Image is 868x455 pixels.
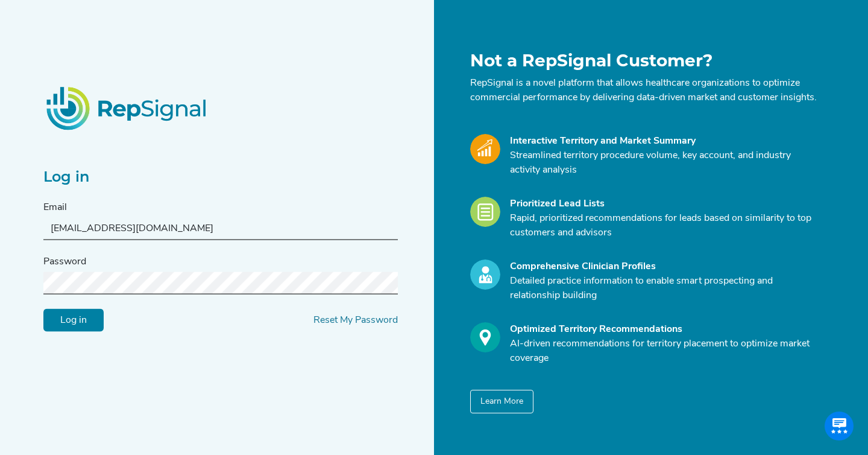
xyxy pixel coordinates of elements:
img: Market_Icon.a700a4ad.svg [470,134,500,164]
div: Optimized Territory Recommendations [510,322,817,337]
div: Interactive Territory and Market Summary [510,134,817,148]
h2: Log in [43,168,398,186]
div: Prioritized Lead Lists [510,197,817,211]
p: Rapid, prioritized recommendations for leads based on similarity to top customers and advisors [510,211,817,240]
img: Profile_Icon.739e2aba.svg [470,259,500,290]
input: Log in [43,309,104,332]
p: RepSignal is a novel platform that allows healthcare organizations to optimize commercial perform... [470,76,817,105]
p: Streamlined territory procedure volume, key account, and industry activity analysis [510,148,817,177]
label: Password [43,255,86,269]
h1: Not a RepSignal Customer? [470,51,817,71]
img: Leads_Icon.28e8c528.svg [470,197,500,227]
button: Learn More [470,390,533,413]
img: RepSignalLogo.20539ed3.png [31,72,223,144]
div: Comprehensive Clinician Profiles [510,259,817,274]
p: Detailed practice information to enable smart prospecting and relationship building [510,274,817,303]
label: Email [43,200,67,215]
p: AI-driven recommendations for territory placement to optimize market coverage [510,337,817,366]
img: Optimize_Icon.261f85db.svg [470,322,500,352]
a: Reset My Password [313,316,398,325]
